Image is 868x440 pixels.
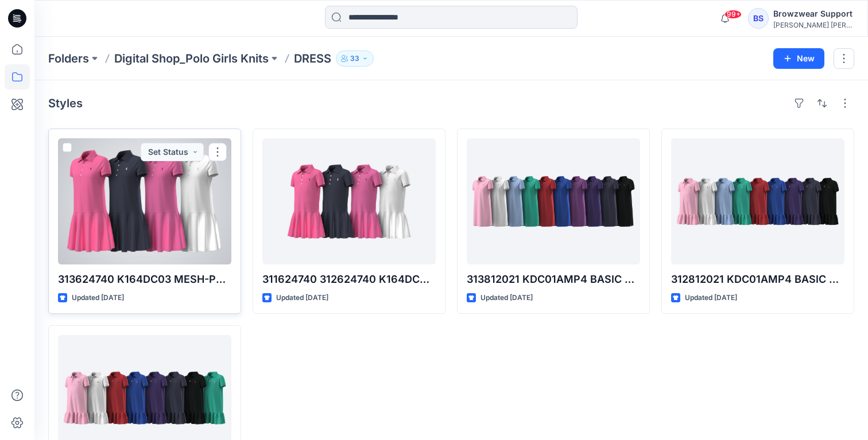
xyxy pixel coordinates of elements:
[773,48,824,69] button: New
[467,138,640,264] a: 313812021 KDC01AMP4 BASIC MESH-POLO DRES-DRESSES-KNIT
[724,10,742,19] span: 99+
[773,21,854,29] div: [PERSON_NAME] [PERSON_NAME]
[262,138,436,264] a: 311624740 312624740 K164DC03 MESH-POLO DRESS-DRESSES-KNIT
[748,8,769,29] div: BS
[262,271,436,287] p: 311624740 312624740 K164DC03 MESH-POLO DRESS-DRESSES-KNIT
[114,50,269,67] a: Digital Shop_Polo Girls Knits
[58,271,231,287] p: 313624740 K164DC03 MESH-POLO DRESS-DRESSES-KNIT
[480,292,533,304] p: Updated [DATE]
[72,292,124,304] p: Updated [DATE]
[671,138,844,264] a: 312812021 KDC01AMP4 BASIC MESH-POLO DRES-DRESSES-KNIT
[336,50,374,67] button: 33
[294,50,331,67] p: DRESS
[48,50,89,67] a: Folders
[467,271,640,287] p: 313812021 KDC01AMP4 BASIC MESH-POLO DRES-DRESSES-KNIT
[48,96,83,110] h4: Styles
[773,7,854,21] div: Browzwear Support
[350,52,359,65] p: 33
[276,292,328,304] p: Updated [DATE]
[671,271,844,287] p: 312812021 KDC01AMP4 BASIC MESH-POLO DRES-DRESSES-KNIT
[685,292,737,304] p: Updated [DATE]
[58,138,231,264] a: 313624740 K164DC03 MESH-POLO DRESS-DRESSES-KNIT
